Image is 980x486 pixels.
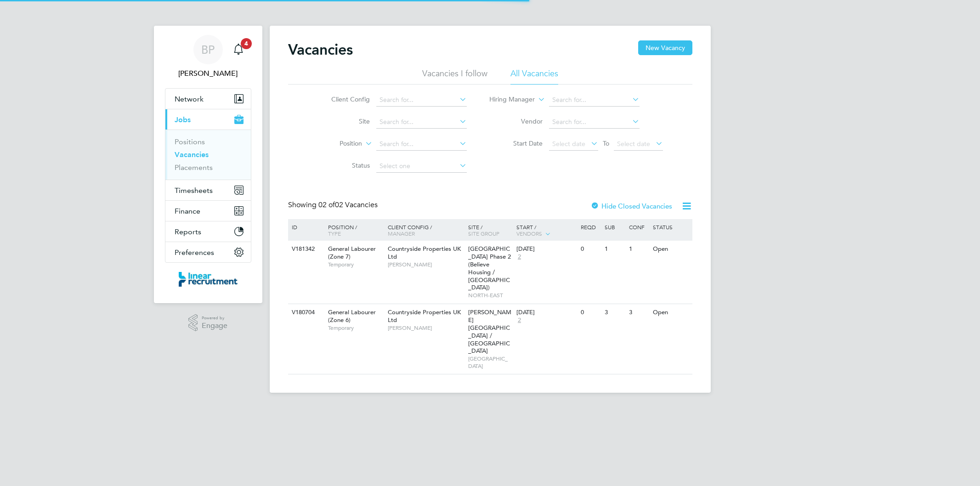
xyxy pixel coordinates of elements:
span: 2 [516,316,522,324]
div: Start / [514,219,578,242]
span: Temporary [328,324,383,332]
span: [GEOGRAPHIC_DATA] Phase 2 (Believe Housing / [GEOGRAPHIC_DATA]) [468,245,511,291]
span: [PERSON_NAME] [388,261,464,268]
div: 1 [627,241,651,258]
span: Site Group [468,230,499,237]
span: BP [201,44,215,56]
span: Engage [202,322,227,330]
span: Powered by [202,314,227,322]
input: Search for... [376,94,467,107]
label: Start Date [490,139,543,147]
label: Client Config [317,95,370,103]
input: Search for... [549,116,640,129]
span: Temporary [328,261,383,268]
a: Go to home page [165,272,251,287]
input: Search for... [376,138,467,151]
a: BP[PERSON_NAME] [165,35,251,79]
div: Open [651,304,691,321]
label: Position [309,139,362,148]
span: 02 Vacancies [318,200,378,209]
a: Vacancies [175,150,209,159]
span: Select date [552,140,585,148]
span: Bethan Parr [165,68,251,79]
a: Positions [175,137,205,146]
li: Vacancies I follow [422,68,487,85]
label: Hiring Manager [482,95,535,104]
span: Timesheets [175,186,213,195]
div: Jobs [165,130,251,180]
img: linearrecruitment-logo-retina.png [179,272,238,287]
a: Powered byEngage [188,314,227,332]
span: Jobs [175,115,191,124]
span: Finance [175,207,200,215]
label: Site [317,117,370,125]
span: NORTH-EAST [468,292,512,299]
div: Status [651,219,691,235]
div: Sub [602,219,626,235]
div: V180704 [289,304,322,321]
span: Preferences [175,248,214,257]
span: 2 [516,253,522,261]
span: General Labourer (Zone 7) [328,245,376,260]
label: Status [317,161,370,170]
button: New Vacancy [638,40,692,55]
button: Jobs [165,109,251,130]
div: Conf [627,219,651,235]
button: Reports [165,221,251,242]
span: Type [328,230,341,237]
span: [PERSON_NAME] [388,324,464,332]
div: ID [289,219,322,235]
li: All Vacancies [510,68,558,85]
div: Reqd [578,219,602,235]
div: 3 [627,304,651,321]
button: Finance [165,201,251,221]
span: Countryside Properties UK Ltd [388,245,461,260]
input: Search for... [549,94,640,107]
button: Network [165,89,251,109]
span: Countryside Properties UK Ltd [388,308,461,324]
div: 0 [578,304,602,321]
span: [PERSON_NAME][GEOGRAPHIC_DATA] / [GEOGRAPHIC_DATA] [468,308,511,355]
div: Position / [321,219,385,241]
div: Open [651,241,691,258]
span: To [600,137,612,149]
h2: Vacancies [288,40,353,59]
input: Search for... [376,116,467,129]
button: Timesheets [165,180,251,200]
span: Select date [617,140,650,148]
label: Vendor [490,117,543,125]
label: Hide Closed Vacancies [590,202,672,210]
div: Showing [288,200,380,210]
span: [GEOGRAPHIC_DATA] [468,355,512,369]
a: Placements [175,163,213,172]
div: 1 [602,241,626,258]
input: Select one [376,160,467,173]
span: Vendors [516,230,542,237]
nav: Main navigation [154,26,262,303]
div: Client Config / [385,219,466,241]
div: [DATE] [516,309,576,316]
span: Network [175,95,204,103]
span: Manager [388,230,415,237]
span: 02 of [318,200,335,209]
button: Preferences [165,242,251,262]
a: 4 [229,35,248,64]
span: Reports [175,227,201,236]
div: Site / [466,219,514,241]
div: 0 [578,241,602,258]
div: V181342 [289,241,322,258]
span: 4 [241,38,252,49]
span: General Labourer (Zone 6) [328,308,376,324]
div: [DATE] [516,245,576,253]
div: 3 [602,304,626,321]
